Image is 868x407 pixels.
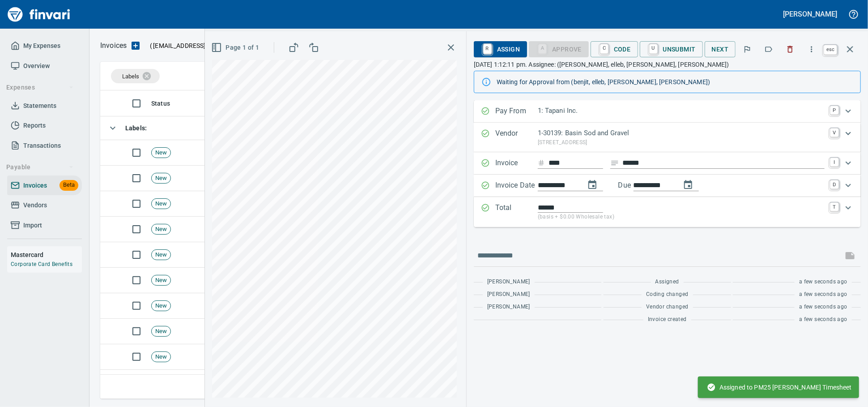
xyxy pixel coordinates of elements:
[23,60,50,72] span: Overview
[646,303,689,312] span: Vendor changed
[23,200,47,211] span: Vendors
[474,100,861,123] div: Expand
[474,152,861,175] div: Expand
[483,44,492,54] a: R
[582,174,603,196] button: change date
[23,180,47,191] span: Invoices
[23,40,60,51] span: My Expenses
[152,225,170,234] span: New
[6,82,74,93] span: Expenses
[640,41,703,57] button: UUnsubmit
[152,302,170,310] span: New
[830,158,839,167] a: I
[538,106,825,116] p: 1: Tapani Inc.
[591,41,638,57] button: CCode
[495,128,538,147] p: Vendor
[23,100,56,111] span: Statements
[648,315,687,324] span: Invoice created
[737,39,757,59] button: Flag
[481,42,520,57] span: Assign
[100,40,127,51] nav: breadcrumb
[495,180,538,192] p: Invoice Date
[11,261,72,267] a: Corporate Card Benefits
[6,162,74,173] span: Payable
[7,96,82,116] a: Statements
[830,180,839,189] a: D
[152,41,255,50] span: [EMAIL_ADDRESS][DOMAIN_NAME]
[3,159,77,176] button: Payable
[538,138,825,147] p: [STREET_ADDRESS]
[7,116,82,136] a: Reports
[705,41,736,58] button: Next
[209,39,263,56] button: Page 1 of 1
[152,353,170,361] span: New
[11,250,82,260] h6: Mastercard
[759,39,779,59] button: Labels
[152,200,170,208] span: New
[495,158,538,169] p: Invoice
[152,149,170,157] span: New
[781,7,839,21] button: [PERSON_NAME]
[474,41,527,57] button: RAssign
[122,73,139,80] span: Labels
[538,213,825,222] p: (basis + $0.00 Wholesale tax)
[799,315,847,324] span: a few seconds ago
[799,278,847,287] span: a few seconds ago
[830,202,839,211] a: T
[152,327,170,336] span: New
[824,45,837,55] a: esc
[5,4,72,25] img: Finvari
[152,276,170,285] span: New
[677,174,699,196] button: change due date
[125,124,147,132] strong: Labels :
[151,98,182,109] span: Status
[618,180,661,191] p: Due
[538,158,545,168] svg: Invoice number
[7,136,82,156] a: Transactions
[111,69,160,83] div: Labels
[7,176,82,196] a: InvoicesBeta
[474,123,861,152] div: Expand
[610,159,619,167] svg: Invoice description
[60,180,78,190] span: Beta
[712,44,729,55] span: Next
[830,128,839,137] a: V
[783,9,837,19] h5: [PERSON_NAME]
[707,383,852,392] span: Assigned to PM25 [PERSON_NAME] Timesheet
[598,42,631,57] span: Code
[487,303,530,312] span: [PERSON_NAME]
[474,60,861,69] p: [DATE] 1:12:11 pm. Assignee: ([PERSON_NAME], elleb, [PERSON_NAME], [PERSON_NAME])
[830,106,839,115] a: P
[495,202,538,222] p: Total
[7,195,82,215] a: Vendors
[799,303,847,312] span: a few seconds ago
[7,36,82,56] a: My Expenses
[3,79,77,96] button: Expenses
[495,106,538,117] p: Pay From
[487,290,530,299] span: [PERSON_NAME]
[487,278,530,287] span: [PERSON_NAME]
[600,44,608,54] a: C
[23,220,42,231] span: Import
[839,245,861,266] span: This records your message into the invoice and notifies anyone mentioned
[799,290,847,299] span: a few seconds ago
[646,290,689,299] span: Coding changed
[474,175,861,197] div: Expand
[497,74,853,90] div: Waiting for Approval from (benjit, elleb, [PERSON_NAME], [PERSON_NAME])
[152,174,170,183] span: New
[7,56,82,76] a: Overview
[802,39,821,59] button: More
[152,251,170,259] span: New
[538,128,825,138] p: 1-30139: Basin Sod and Gravel
[655,278,679,287] span: Assigned
[151,98,170,109] span: Status
[649,44,658,54] a: U
[100,40,127,51] p: Invoices
[7,215,82,236] a: Import
[647,42,696,57] span: Unsubmit
[23,120,46,131] span: Reports
[529,44,589,52] div: Coding Required
[145,41,258,50] p: ( )
[23,140,61,151] span: Transactions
